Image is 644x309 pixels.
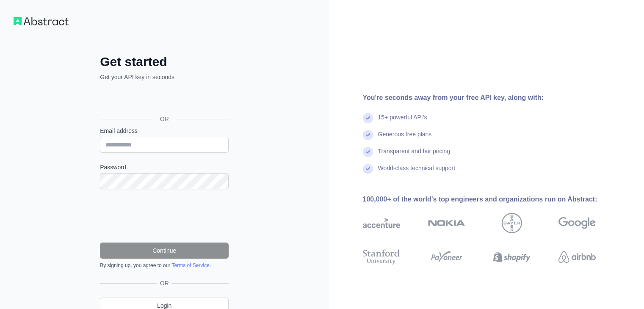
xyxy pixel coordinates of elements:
div: By signing up, you agree to our . [100,262,229,269]
img: stanford university [363,248,400,266]
img: nokia [428,213,465,233]
a: Terms of Service [171,262,209,268]
img: airbnb [558,248,596,266]
label: Email address [100,127,229,135]
div: Transparent and fair pricing [378,147,451,164]
div: World-class technical support [378,164,456,181]
img: accenture [363,213,400,233]
div: 100,000+ of the world's top engineers and organizations run on Abstract: [363,194,623,204]
div: 15+ powerful API's [378,113,427,130]
h2: Get started [100,54,229,69]
img: bayer [502,213,522,233]
span: OR [157,279,172,287]
img: shopify [493,248,531,266]
img: google [558,213,596,233]
p: Get your API key in seconds [100,73,229,81]
div: You're seconds away from your free API key, along with: [363,93,623,103]
img: check mark [363,147,373,157]
iframe: Sign in with Google Button [96,91,231,109]
span: OR [153,115,176,123]
img: Workflow [14,17,69,25]
img: check mark [363,130,373,140]
div: Generous free plans [378,130,432,147]
img: payoneer [428,248,465,266]
button: Continue [100,243,229,259]
img: check mark [363,113,373,123]
img: check mark [363,164,373,174]
iframe: reCAPTCHA [100,199,229,232]
label: Password [100,163,229,171]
